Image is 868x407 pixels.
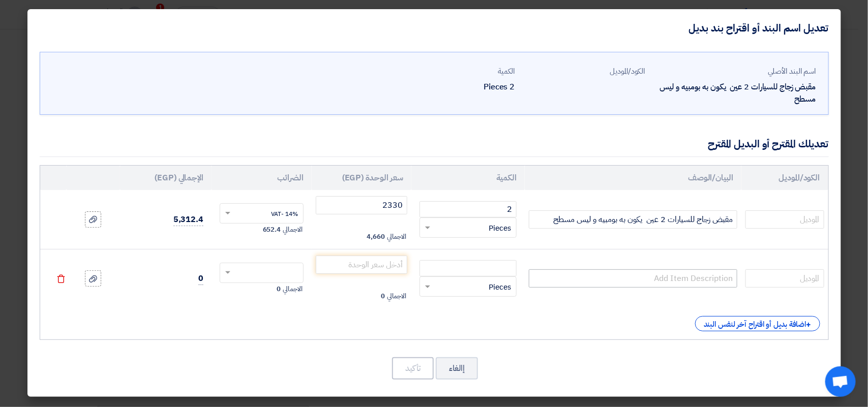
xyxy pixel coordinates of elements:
input: RFQ_STEP1.ITEMS.2.AMOUNT_TITLE [420,201,517,217]
span: الاجمالي [283,284,302,294]
button: إالغاء [436,357,478,380]
div: اسم البند الأصلي [653,66,816,77]
input: RFQ_STEP1.ITEMS.2.AMOUNT_TITLE [420,260,517,276]
input: أدخل سعر الوحدة [316,196,408,214]
button: تأكيد [392,357,434,380]
div: اضافة بديل أو اقتراح آخر لنفس البند [695,316,820,331]
span: Pieces [489,281,511,293]
span: + [806,319,812,331]
span: الاجمالي [387,232,406,242]
ng-select: VAT [220,203,304,224]
div: مقبض زجاج للسيارات 2 عين يكون به بومبيه و ليس مسطح [653,81,816,105]
div: تعديلك المقترح أو البديل المقترح [708,136,828,151]
th: الإجمالي (EGP) [120,166,212,190]
span: Pieces [489,223,511,234]
span: 0 [277,284,281,294]
span: 0 [381,291,385,301]
span: 0 [198,272,203,285]
th: سعر الوحدة (EGP) [312,166,412,190]
ng-select: VAT [220,263,304,283]
input: الموديل [745,210,824,229]
span: 652.4 [263,225,281,235]
span: 5,312.4 [173,213,203,226]
span: 4,660 [367,232,385,242]
th: الكود/الموديل [741,166,828,190]
span: الاجمالي [283,225,302,235]
th: البيان/الوصف [525,166,741,190]
input: Add Item Description [529,269,737,288]
th: الضرائب [212,166,312,190]
div: الكود/الموديل [523,66,645,77]
input: Add Item Description [529,210,737,229]
div: الكمية [393,66,515,77]
div: Open chat [825,366,856,397]
h4: تعديل اسم البند أو اقتراح بند بديل [689,21,829,35]
span: الاجمالي [387,291,406,301]
input: الموديل [745,269,824,288]
div: 2 Pieces [393,81,515,93]
th: الكمية [411,166,525,190]
input: أدخل سعر الوحدة [316,256,408,274]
